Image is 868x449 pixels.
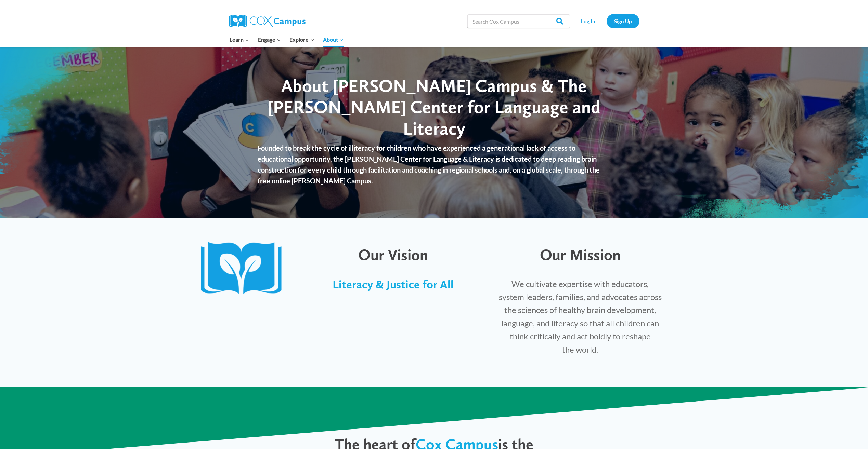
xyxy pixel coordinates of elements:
[229,15,306,27] img: Cox Campus
[258,35,281,44] span: Engage
[499,279,662,354] span: We cultivate expertise with educators, system leaders, families, and advocates across the science...
[540,245,621,264] span: Our Mission
[225,32,348,47] nav: Primary Navigation
[230,35,249,44] span: Learn
[268,75,600,139] span: About [PERSON_NAME] Campus & The [PERSON_NAME] Center for Language and Literacy
[333,277,454,291] span: Literacy & Justice for All
[358,245,428,264] span: Our Vision
[201,242,288,296] img: CoxCampus-Logo_Book only
[289,35,314,44] span: Explore
[258,142,610,186] p: Founded to break the cycle of illiteracy for children who have experienced a generational lack of...
[323,35,344,44] span: About
[467,14,570,28] input: Search Cox Campus
[573,14,603,28] a: Log In
[607,14,639,28] a: Sign Up
[573,14,639,28] nav: Secondary Navigation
